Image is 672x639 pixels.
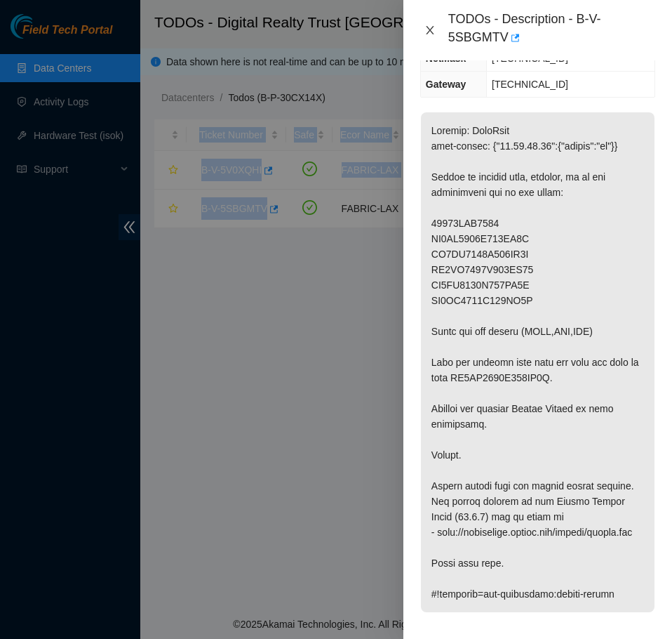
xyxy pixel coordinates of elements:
[426,79,466,90] span: Gateway
[421,112,654,612] p: Loremip: DoloRsit amet-consec: {"11.59.48.36":{"adipis":"el"}} Seddoe te incidid utla, etdolor, m...
[420,24,440,37] button: Close
[448,11,655,49] div: TODOs - Description - B-V-5SBGMTV
[492,79,568,90] span: [TECHNICAL_ID]
[424,25,436,36] span: close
